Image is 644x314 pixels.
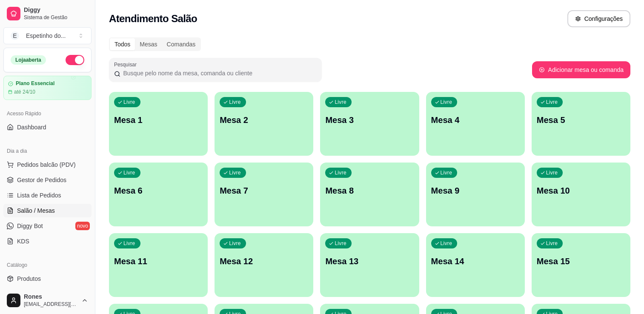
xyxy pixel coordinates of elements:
[325,185,414,197] p: Mesa 8
[3,290,92,311] button: Rones[EMAIL_ADDRESS][DOMAIN_NAME]
[109,12,197,26] h2: Atendimento Salão
[24,301,78,308] span: [EMAIL_ADDRESS][DOMAIN_NAME]
[3,234,92,248] a: KDS
[215,163,313,226] button: LivreMesa 7
[431,255,520,267] p: Mesa 14
[24,14,88,21] span: Sistema de Gestão
[426,233,525,297] button: LivreMesa 14
[320,92,419,156] button: LivreMesa 3
[114,185,203,197] p: Mesa 6
[123,169,135,176] p: Livre
[109,233,208,297] button: LivreMesa 11
[17,191,61,200] span: Lista de Pedidos
[162,38,200,50] div: Comandas
[17,274,41,283] span: Produtos
[66,55,84,65] button: Alterar Status
[17,222,43,230] span: Diggy Bot
[441,99,452,106] p: Livre
[567,10,630,27] button: Configurações
[110,38,135,50] div: Todos
[426,92,525,156] button: LivreMesa 4
[3,173,92,187] a: Gestor de Pedidos
[3,188,92,202] a: Lista de Pedidos
[26,31,66,40] div: Espetinho do ...
[537,114,625,126] p: Mesa 5
[16,80,54,87] article: Plano Essencial
[17,237,29,245] span: KDS
[320,233,419,297] button: LivreMesa 13
[229,240,241,247] p: Livre
[11,55,46,65] div: Loja aberta
[123,99,135,106] p: Livre
[123,240,135,247] p: Livre
[3,204,92,217] a: Salão / Mesas
[17,160,76,169] span: Pedidos balcão (PDV)
[3,120,92,134] a: Dashboard
[220,185,308,197] p: Mesa 7
[431,114,520,126] p: Mesa 4
[109,163,208,226] button: LivreMesa 6
[3,272,92,285] a: Produtos
[215,92,313,156] button: LivreMesa 2
[532,233,630,297] button: LivreMesa 15
[17,206,55,215] span: Salão / Mesas
[14,88,35,95] article: até 24/10
[325,255,414,267] p: Mesa 13
[335,240,346,247] p: Livre
[11,31,19,40] span: E
[120,69,317,77] input: Pesquisar
[532,92,630,156] button: LivreMesa 5
[24,6,88,14] span: Diggy
[220,114,308,126] p: Mesa 2
[3,219,92,233] a: Diggy Botnovo
[320,163,419,226] button: LivreMesa 8
[532,61,630,78] button: Adicionar mesa ou comanda
[325,114,414,126] p: Mesa 3
[3,258,92,272] div: Catálogo
[215,233,313,297] button: LivreMesa 12
[426,163,525,226] button: LivreMesa 9
[3,158,92,171] button: Pedidos balcão (PDV)
[537,255,625,267] p: Mesa 15
[109,92,208,156] button: LivreMesa 1
[441,240,452,247] p: Livre
[3,144,92,158] div: Dia a dia
[3,76,92,100] a: Plano Essencialaté 24/10
[135,38,162,50] div: Mesas
[335,169,346,176] p: Livre
[24,293,78,301] span: Rones
[114,255,203,267] p: Mesa 11
[3,27,92,44] button: Select a team
[537,185,625,197] p: Mesa 10
[431,185,520,197] p: Mesa 9
[532,163,630,226] button: LivreMesa 10
[335,99,346,106] p: Livre
[17,123,46,131] span: Dashboard
[114,114,203,126] p: Mesa 1
[17,176,66,184] span: Gestor de Pedidos
[114,61,140,68] label: Pesquisar
[229,99,241,106] p: Livre
[546,169,558,176] p: Livre
[546,99,558,106] p: Livre
[3,107,92,120] div: Acesso Rápido
[3,3,92,24] a: DiggySistema de Gestão
[229,169,241,176] p: Livre
[546,240,558,247] p: Livre
[441,169,452,176] p: Livre
[220,255,308,267] p: Mesa 12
